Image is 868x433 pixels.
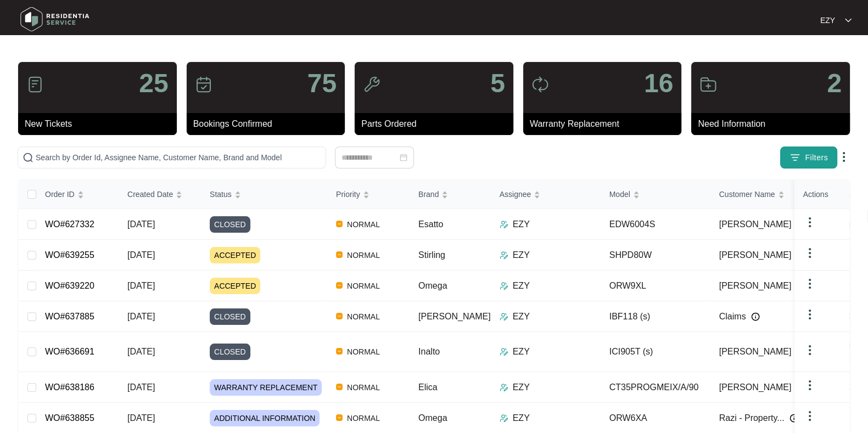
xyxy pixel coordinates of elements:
[26,76,44,93] img: icon
[210,308,250,325] span: CLOSED
[127,312,155,321] span: [DATE]
[513,345,530,358] p: EZY
[127,413,155,423] span: [DATE]
[418,312,491,321] span: [PERSON_NAME]
[719,345,792,358] span: [PERSON_NAME]
[139,70,168,97] p: 25
[531,76,549,93] img: icon
[601,372,710,403] td: CT35PROGMEIX/A/90
[127,188,173,200] span: Created Date
[837,150,850,164] img: dropdown arrow
[513,381,530,394] p: EZY
[45,220,94,229] a: WO#627332
[803,246,816,260] img: dropdown arrow
[210,379,322,396] span: WARRANTY REPLACEMENT
[513,412,530,425] p: EZY
[45,413,94,423] a: WO#638855
[418,413,447,423] span: Omega
[210,278,260,294] span: ACCEPTED
[418,383,438,392] span: Elica
[418,220,443,229] span: Esatto
[803,216,816,229] img: dropdown arrow
[336,282,343,289] img: Vercel Logo
[609,188,630,200] span: Model
[601,332,710,372] td: ICI905T (s)
[418,281,447,290] span: Omega
[127,383,155,392] span: [DATE]
[803,344,816,357] img: dropdown arrow
[210,344,250,360] span: CLOSED
[500,414,508,423] img: Assigner Icon
[45,347,94,356] a: WO#636691
[601,209,710,240] td: EDW6004S
[336,251,343,258] img: Vercel Logo
[127,220,155,229] span: [DATE]
[127,281,155,290] span: [DATE]
[789,152,800,163] img: filter icon
[719,412,785,425] span: Razi - Property...
[36,151,321,164] input: Search by Order Id, Assignee Name, Customer Name, Brand and Model
[699,76,717,93] img: icon
[336,384,343,390] img: Vercel Logo
[805,152,828,164] span: Filters
[343,412,384,425] span: NORMAL
[201,180,327,209] th: Status
[210,410,320,426] span: ADDITIONAL INFORMATION
[500,251,508,260] img: Assigner Icon
[490,70,505,97] p: 5
[719,218,792,231] span: [PERSON_NAME]
[307,70,337,97] p: 75
[491,180,601,209] th: Assignee
[719,310,746,323] span: Claims
[336,188,360,200] span: Priority
[500,282,508,290] img: Assigner Icon
[119,180,201,209] th: Created Date
[343,345,384,358] span: NORMAL
[45,281,94,290] a: WO#639220
[363,76,380,93] img: icon
[820,15,835,26] p: EZY
[16,3,93,36] img: residentia service logo
[803,379,816,392] img: dropdown arrow
[343,249,384,262] span: NORMAL
[418,188,439,200] span: Brand
[23,152,33,163] img: search-icon
[803,409,816,423] img: dropdown arrow
[500,220,508,229] img: Assigner Icon
[327,180,410,209] th: Priority
[343,310,384,323] span: NORMAL
[210,188,232,200] span: Status
[343,218,384,231] span: NORMAL
[827,70,842,97] p: 2
[845,18,852,23] img: dropdown arrow
[719,279,792,293] span: [PERSON_NAME]
[500,347,508,356] img: Assigner Icon
[513,310,530,323] p: EZY
[45,188,75,200] span: Order ID
[336,414,343,421] img: Vercel Logo
[780,147,837,168] button: filter iconFilters
[418,347,440,356] span: Inalto
[751,312,760,321] img: Info icon
[210,216,250,233] span: CLOSED
[530,117,682,131] p: Warranty Replacement
[500,312,508,321] img: Assigner Icon
[719,188,775,200] span: Customer Name
[719,249,792,262] span: [PERSON_NAME]
[789,414,798,423] img: Info icon
[25,117,177,131] p: New Tickets
[361,117,513,131] p: Parts Ordered
[500,383,508,392] img: Assigner Icon
[803,277,816,290] img: dropdown arrow
[500,188,531,200] span: Assignee
[698,117,850,131] p: Need Information
[127,347,155,356] span: [DATE]
[719,381,792,394] span: [PERSON_NAME]
[803,308,816,321] img: dropdown arrow
[513,218,530,231] p: EZY
[601,180,710,209] th: Model
[513,249,530,262] p: EZY
[343,381,384,394] span: NORMAL
[36,180,119,209] th: Order ID
[601,301,710,332] td: IBF118 (s)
